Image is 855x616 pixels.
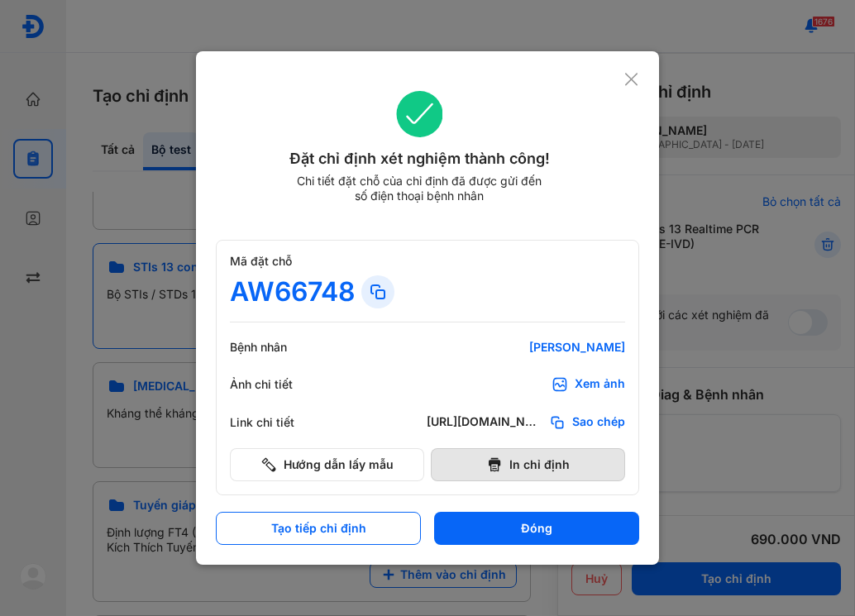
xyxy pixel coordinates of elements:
[230,448,424,481] button: Hướng dẫn lấy mẫu
[230,340,329,355] div: Bệnh nhân
[572,414,625,431] span: Sao chép
[575,376,625,393] div: Xem ảnh
[230,377,329,392] div: Ảnh chi tiết
[431,448,625,481] button: In chỉ định
[427,340,625,355] div: [PERSON_NAME]
[427,414,542,431] div: [URL][DOMAIN_NAME]
[230,415,329,430] div: Link chi tiết
[230,275,355,308] div: AW66748
[230,254,625,269] div: Mã đặt chỗ
[434,512,639,545] button: Đóng
[289,174,549,203] div: Chi tiết đặt chỗ của chỉ định đã được gửi đến số điện thoại bệnh nhân
[216,512,421,545] button: Tạo tiếp chỉ định
[216,147,623,170] div: Đặt chỉ định xét nghiệm thành công!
